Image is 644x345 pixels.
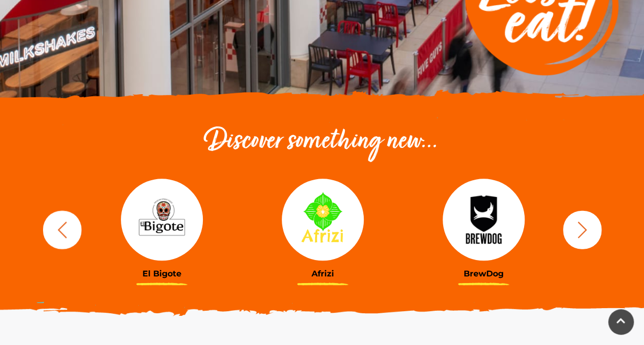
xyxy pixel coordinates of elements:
[89,179,235,278] a: El Bigote
[38,125,607,158] h2: Discover something new...
[411,269,556,278] h3: BrewDog
[250,179,396,278] a: Afrizi
[89,269,235,278] h3: El Bigote
[250,269,396,278] h3: Afrizi
[411,179,556,278] a: BrewDog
